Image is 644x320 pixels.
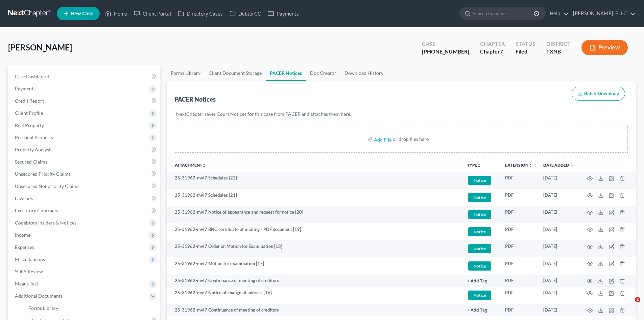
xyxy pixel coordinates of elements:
[175,163,206,168] a: Attachmentunfold_more
[174,7,226,20] a: Directory Cases
[581,40,628,55] button: Preview
[167,275,462,287] td: 25-31962-mvl7 Continuance of meeting of creditors
[422,40,469,48] div: Case
[468,193,491,202] span: Notice
[467,209,494,220] a: Notice
[9,265,160,278] a: SOFA Review
[167,65,205,81] a: Forms Library
[570,7,636,20] a: [PERSON_NAME], PLLC
[167,240,462,258] td: 25-31962-mvl7 Order on Motion for Examination [18]
[543,163,574,168] a: Date Added expand_more
[621,297,637,313] iframe: Intercom live chat
[538,223,579,240] td: [DATE]
[167,304,462,316] td: 25-31962-mvl7 Continuance of meeting of creditors
[15,134,53,140] span: Personal Property
[467,192,494,203] a: Notice
[15,244,34,250] span: Expenses
[468,261,491,271] span: Notice
[15,86,35,91] span: Payments
[15,293,63,299] span: Additional Documents
[528,164,532,168] i: unfold_more
[306,65,340,81] a: Doc Creator
[167,206,462,223] td: 25-31962-mvl7 Notice of appearance and request for notice [20]
[15,220,76,226] span: Codebtors Insiders & Notices
[467,260,494,272] a: Notice
[15,183,79,189] span: Unsecured Nonpriority Claims
[130,7,174,20] a: Client Portal
[28,305,58,311] span: Forms Library
[500,223,538,240] td: PDF
[468,291,491,300] span: Notice
[15,208,58,213] span: Executory Contracts
[538,287,579,304] td: [DATE]
[500,206,538,223] td: PDF
[8,42,72,52] span: [PERSON_NAME]
[500,172,538,189] td: PDF
[546,40,571,48] div: District
[15,171,71,177] span: Unsecured Priority Claims
[480,40,505,48] div: Chapter
[15,122,44,128] span: Real Property
[467,308,487,313] button: + Add Tag
[468,210,491,219] span: Notice
[15,73,49,79] span: Case Dashboard
[167,223,462,240] td: 25-31962-mvl7 BNC certificate of mailing - PDF document [19]
[422,48,469,56] div: [PHONE_NUMBER]
[202,164,206,168] i: unfold_more
[15,256,45,262] span: Miscellaneous
[538,275,579,287] td: [DATE]
[500,240,538,258] td: PDF
[15,147,52,152] span: Property Analysis
[15,232,30,238] span: Income
[500,189,538,206] td: PDF
[102,7,130,20] a: Home
[500,287,538,304] td: PDF
[9,144,160,156] a: Property Analysis
[15,281,38,286] span: Means Test
[505,163,532,168] a: Extensionunfold_more
[500,275,538,287] td: PDF
[467,163,481,168] button: TYPEunfold_more
[266,65,306,81] a: PACER Notices
[71,11,93,16] span: New Case
[635,297,640,302] span: 2
[15,195,33,201] span: Lawsuits
[538,257,579,275] td: [DATE]
[15,159,47,165] span: Secured Claims
[226,7,264,20] a: DebtorCC
[176,111,626,118] p: NextChapter saves Court Notices for this case from PACER and attaches them here.
[340,65,387,81] a: Download History
[264,7,302,20] a: Payments
[205,65,266,81] a: Client Document Storage
[500,48,503,55] span: 7
[467,279,487,283] button: + Add Tag
[477,164,481,168] i: unfold_more
[572,87,625,101] button: Batch Download
[9,180,160,192] a: Unsecured Nonpriority Claims
[467,277,494,284] a: + Add Tag
[167,257,462,275] td: 25-31962-mvl7 Motion for examination [17]
[23,302,160,314] a: Forms Library
[9,205,160,217] a: Executory Contracts
[538,206,579,223] td: [DATE]
[538,240,579,258] td: [DATE]
[167,189,462,206] td: 25-31962-mvl7 Schedules [21]
[9,192,160,205] a: Lawsuits
[468,176,491,185] span: Notice
[9,156,160,168] a: Secured Claims
[9,70,160,83] a: Case Dashboard
[9,168,160,180] a: Unsecured Priority Claims
[538,189,579,206] td: [DATE]
[468,244,491,253] span: Notice
[480,48,505,56] div: Chapter
[467,243,494,254] a: Notice
[167,172,462,189] td: 25-31962-mvl7 Schedules [22]
[473,7,535,20] input: Search by name...
[167,287,462,304] td: 25-31962-mvl7 Notice of change of address [16]
[546,48,571,56] div: TXNB
[516,40,535,48] div: Status
[467,307,494,313] a: + Add Tag
[468,227,491,236] span: Notice
[584,91,619,97] span: Batch Download
[467,175,494,186] a: Notice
